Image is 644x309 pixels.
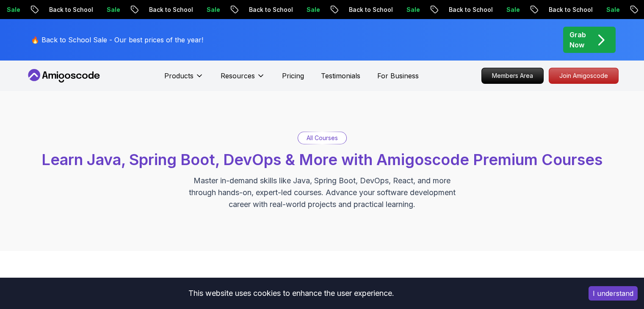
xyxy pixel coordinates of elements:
[164,71,193,81] p: Products
[180,175,464,210] p: Master in-demand skills like Java, Spring Boot, DevOps, React, and more through hands-on, expert-...
[398,6,425,14] p: Sale
[321,71,360,81] a: Testimonials
[589,286,638,301] button: Accept cookies
[240,6,298,14] p: Back to School
[549,68,619,84] a: Join Amigoscode
[41,150,603,169] span: Learn Java, Spring Boot, DevOps & More with Amigoscode Premium Courses
[31,35,203,45] p: 🔥 Back to School Sale - Our best prices of the year!
[440,6,498,14] p: Back to School
[221,71,265,88] button: Resources
[597,6,625,14] p: Sale
[307,134,338,142] p: All Courses
[140,6,198,14] p: Back to School
[221,71,255,81] p: Resources
[282,71,304,81] a: Pricing
[540,6,597,14] p: Back to School
[198,6,225,14] p: Sale
[482,68,543,83] p: Members Area
[98,6,125,14] p: Sale
[6,284,576,303] div: This website uses cookies to enhance the user experience.
[569,30,586,50] p: Grab Now
[498,6,525,14] p: Sale
[164,71,204,88] button: Products
[549,68,618,83] p: Join Amigoscode
[40,6,98,14] p: Back to School
[340,6,398,14] p: Back to School
[481,68,544,84] a: Members Area
[298,6,325,14] p: Sale
[377,71,419,81] a: For Business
